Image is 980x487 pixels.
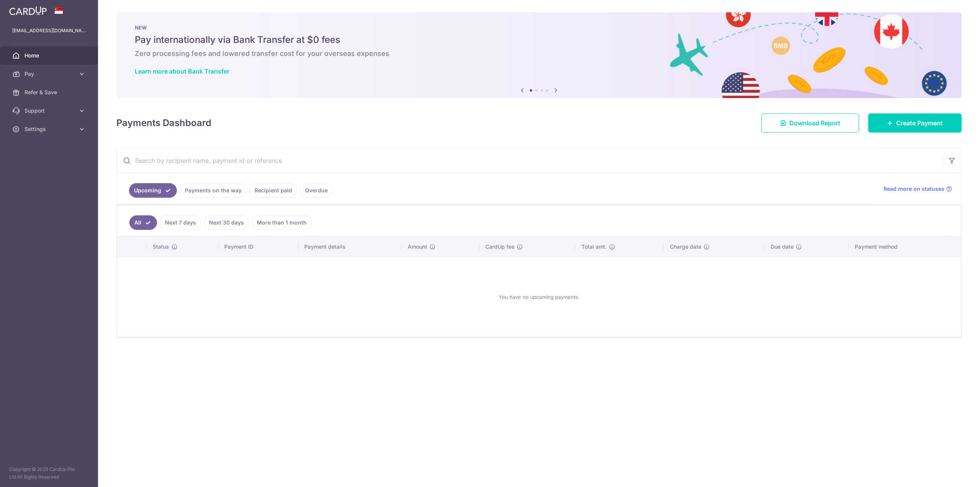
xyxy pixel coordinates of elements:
p: [EMAIL_ADDRESS][DOMAIN_NAME] [12,27,86,34]
h5: Pay internationally via Bank Transfer at $0 fees [135,34,943,46]
span: Read more on statuses [884,185,944,193]
a: Create Payment [868,113,962,133]
th: Payment ID [218,237,298,257]
h6: Zero processing fees and lowered transfer cost for your overseas expenses [135,49,943,58]
span: Home [24,52,75,59]
h4: Payments Dashboard [116,116,211,130]
input: Search by recipient name, payment id or reference [117,148,943,173]
p: NEW [135,25,943,31]
span: Download Report [789,118,840,128]
a: Overdue [300,183,333,198]
a: Download Report [761,113,859,133]
span: Pay [24,70,75,78]
a: Next 30 days [204,215,249,230]
span: Due date [771,243,794,251]
span: Charge date [670,243,701,251]
span: Create Payment [896,118,943,128]
a: Learn more about Bank Transfer [135,67,229,75]
span: Status [153,243,169,251]
span: Refer & Save [24,89,75,96]
div: You have no upcoming payments. [126,263,952,331]
a: Next 7 days [160,215,201,230]
span: Total amt. [581,243,607,251]
span: CardUp fee [485,243,514,251]
th: Payment method [849,237,961,257]
a: Payments on the way [180,183,247,198]
span: Settings [24,125,75,133]
img: CardUp [9,6,47,15]
a: Read more on statuses [884,185,952,193]
a: Recipient paid [250,183,297,198]
a: More than 1 month [252,215,312,230]
span: Amount [408,243,427,251]
span: Support [24,107,75,115]
img: Bank transfer banner [116,12,962,98]
a: Upcoming [129,183,177,198]
a: All [129,215,157,230]
th: Payment details [298,237,402,257]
